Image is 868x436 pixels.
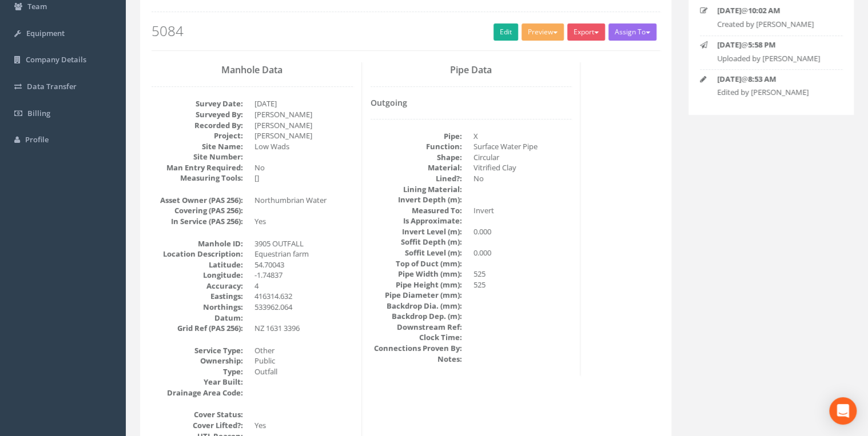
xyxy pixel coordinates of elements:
[254,162,353,173] dd: No
[371,98,572,107] h4: Outgoing
[254,366,353,377] dd: Outfall
[152,281,243,291] dt: Accuracy:
[26,28,65,38] span: Equipment
[152,345,243,356] dt: Service Type:
[473,269,572,279] dd: 525
[748,74,776,84] strong: 8:53 AM
[254,130,353,141] dd: [PERSON_NAME]
[371,205,462,216] dt: Measured To:
[152,205,243,216] dt: Covering (PAS 256):
[371,301,462,311] dt: Backdrop Dia. (mm):
[254,173,353,183] dd: []
[152,291,243,302] dt: Eastings:
[254,109,353,120] dd: [PERSON_NAME]
[473,247,572,258] dd: 0.000
[254,345,353,356] dd: Other
[27,108,50,118] span: Billing
[152,151,243,162] dt: Site Number:
[717,74,833,85] p: @
[152,259,243,270] dt: Latitude:
[371,131,462,142] dt: Pipe:
[152,409,243,420] dt: Cover Status:
[254,249,353,259] dd: Equestrian farm
[473,162,572,173] dd: Vitrified Clay
[748,39,775,50] strong: 5:58 PM
[371,184,462,195] dt: Lining Material:
[26,54,86,65] span: Company Details
[152,377,243,387] dt: Year Built:
[254,195,353,206] dd: Northumbrian Water
[371,332,462,343] dt: Clock Time:
[473,173,572,184] dd: No
[254,259,353,270] dd: 54.70043
[371,290,462,301] dt: Pipe Diameter (mm):
[152,23,660,38] h2: 5084
[608,23,656,41] button: Assign To
[371,354,462,365] dt: Notes:
[152,355,243,366] dt: Ownership:
[254,120,353,131] dd: [PERSON_NAME]
[152,270,243,281] dt: Longitude:
[254,420,353,431] dd: Yes
[493,23,518,41] a: Edit
[717,74,741,84] strong: [DATE]
[152,109,243,120] dt: Surveyed By:
[717,5,741,15] strong: [DATE]
[371,237,462,247] dt: Soffit Depth (m):
[717,5,833,16] p: @
[473,226,572,237] dd: 0.000
[371,226,462,237] dt: Invert Level (m):
[371,65,572,75] h3: Pipe Data
[254,291,353,302] dd: 416314.632
[152,65,353,75] h3: Manhole Data
[473,141,572,152] dd: Surface Water Pipe
[371,141,462,152] dt: Function:
[473,131,572,142] dd: X
[27,1,47,11] span: Team
[254,281,353,291] dd: 4
[254,355,353,366] dd: Public
[521,23,564,41] button: Preview
[371,279,462,290] dt: Pipe Height (mm):
[371,162,462,173] dt: Material:
[254,98,353,109] dd: [DATE]
[254,238,353,249] dd: 3905 OUTFALL
[254,323,353,334] dd: NZ 1631 3396
[371,311,462,322] dt: Backdrop Dep. (m):
[254,216,353,227] dd: Yes
[473,205,572,216] dd: Invert
[152,323,243,334] dt: Grid Ref (PAS 256):
[473,152,572,163] dd: Circular
[371,152,462,163] dt: Shape:
[25,134,49,145] span: Profile
[829,397,857,425] div: Open Intercom Messenger
[152,195,243,206] dt: Asset Owner (PAS 256):
[152,130,243,141] dt: Project:
[152,141,243,152] dt: Site Name:
[371,269,462,279] dt: Pipe Width (mm):
[371,322,462,333] dt: Downstream Ref:
[152,162,243,173] dt: Man Entry Required:
[717,39,741,50] strong: [DATE]
[152,238,243,249] dt: Manhole ID:
[152,366,243,377] dt: Type:
[152,216,243,227] dt: In Service (PAS 256):
[254,302,353,313] dd: 533962.064
[371,173,462,184] dt: Lined?:
[254,141,353,152] dd: Low Wads
[717,39,833,50] p: @
[152,173,243,183] dt: Measuring Tools:
[473,279,572,290] dd: 525
[567,23,605,41] button: Export
[152,249,243,259] dt: Location Description:
[717,53,833,64] p: Uploaded by [PERSON_NAME]
[152,420,243,431] dt: Cover Lifted?:
[152,120,243,131] dt: Recorded By:
[717,19,833,30] p: Created by [PERSON_NAME]
[254,270,353,281] dd: -1.74837
[748,5,780,15] strong: 10:02 AM
[371,343,462,354] dt: Connections Proven By:
[371,194,462,205] dt: Invert Depth (m):
[371,258,462,269] dt: Top of Duct (mm):
[27,81,77,91] span: Data Transfer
